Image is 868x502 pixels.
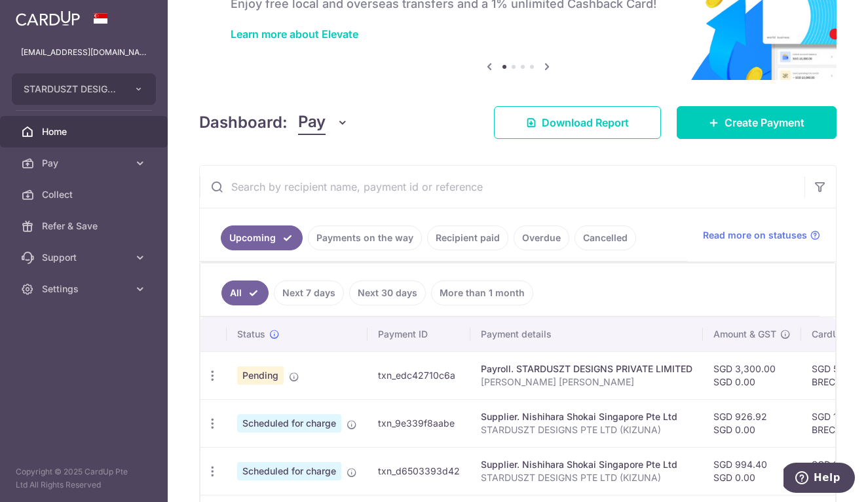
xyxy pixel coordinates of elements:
span: Home [42,125,128,138]
a: Overdue [514,225,569,250]
a: Learn more about Elevate [231,28,358,41]
td: txn_edc42710c6a [368,351,470,399]
div: Supplier. Nishihara Shokai Singapore Pte Ltd [481,458,692,471]
span: Pending [237,366,284,385]
p: STARDUSZT DESIGNS PTE LTD (KIZUNA) [481,471,692,484]
span: Scheduled for charge [237,414,341,433]
input: Search by recipient name, payment id or reference [200,166,804,208]
span: Pay [42,157,128,170]
span: Collect [42,188,128,201]
td: SGD 994.40 SGD 0.00 [703,447,801,495]
a: Download Report [494,106,661,139]
th: Payment ID [368,317,470,351]
a: Next 30 days [349,280,426,305]
a: More than 1 month [431,280,533,305]
a: Upcoming [221,225,303,250]
span: Settings [42,282,128,296]
span: Download Report [542,115,629,130]
td: txn_d6503393d42 [368,447,470,495]
a: Next 7 days [274,280,344,305]
span: Status [237,328,265,341]
a: Payments on the way [308,225,422,250]
td: SGD 926.92 SGD 0.00 [703,399,801,447]
a: Cancelled [575,225,636,250]
span: Pay [298,110,326,135]
a: Read more on statuses [703,229,820,242]
p: [PERSON_NAME] [PERSON_NAME] [481,376,692,389]
button: STARDUSZT DESIGNS PRIVATE LIMITED [12,73,156,105]
h4: Dashboard: [199,111,288,134]
button: Pay [298,110,349,135]
span: CardUp fee [812,328,861,341]
div: Supplier. Nishihara Shokai Singapore Pte Ltd [481,410,692,423]
td: txn_9e339f8aabe [368,399,470,447]
span: Amount & GST [713,328,776,341]
span: Read more on statuses [703,229,807,242]
a: Recipient paid [427,225,508,250]
th: Payment details [470,317,703,351]
img: CardUp [16,10,80,26]
span: Support [42,251,128,264]
div: Payroll. STARDUSZT DESIGNS PRIVATE LIMITED [481,362,692,376]
a: Create Payment [677,106,837,139]
p: [EMAIL_ADDRESS][DOMAIN_NAME] [21,46,147,59]
span: Refer & Save [42,220,128,233]
span: Scheduled for charge [237,462,341,480]
iframe: Opens a widget where you can find more information [783,463,855,495]
a: All [221,280,269,305]
span: Create Payment [725,115,804,130]
td: SGD 3,300.00 SGD 0.00 [703,351,801,399]
span: STARDUSZT DESIGNS PRIVATE LIMITED [24,83,121,96]
p: STARDUSZT DESIGNS PTE LTD (KIZUNA) [481,423,692,436]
